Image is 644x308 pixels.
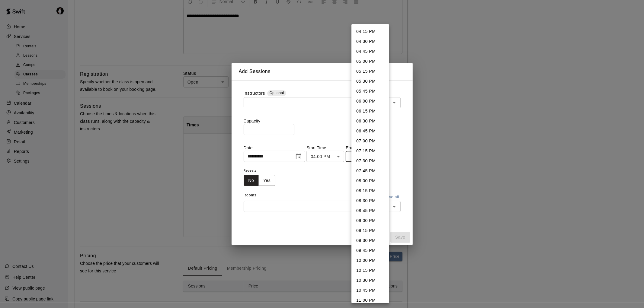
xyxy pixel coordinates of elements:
li: 04:15 PM [351,27,389,37]
li: 07:30 PM [351,156,389,166]
li: 11:00 PM [351,295,389,305]
li: 08:15 PM [351,186,389,196]
li: 08:00 PM [351,176,389,186]
li: 04:45 PM [351,46,389,56]
li: 10:45 PM [351,285,389,295]
li: 08:45 PM [351,206,389,216]
li: 10:00 PM [351,256,389,265]
li: 10:30 PM [351,275,389,285]
li: 06:00 PM [351,96,389,106]
li: 09:00 PM [351,216,389,226]
li: 05:45 PM [351,86,389,96]
li: 07:00 PM [351,136,389,146]
li: 05:00 PM [351,56,389,66]
li: 07:15 PM [351,146,389,156]
li: 04:30 PM [351,37,389,46]
li: 06:15 PM [351,106,389,116]
li: 09:30 PM [351,236,389,246]
li: 07:45 PM [351,166,389,176]
li: 08:30 PM [351,196,389,206]
li: 09:45 PM [351,246,389,256]
li: 05:15 PM [351,66,389,76]
li: 09:15 PM [351,226,389,236]
li: 06:45 PM [351,126,389,136]
li: 05:30 PM [351,76,389,86]
li: 06:30 PM [351,116,389,126]
li: 10:15 PM [351,265,389,275]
